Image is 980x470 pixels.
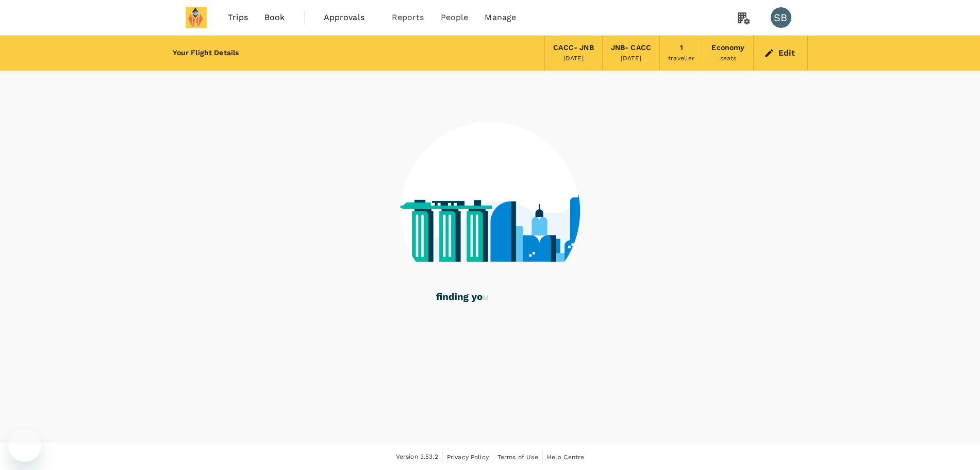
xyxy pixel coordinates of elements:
[547,454,585,461] span: Help Centre
[611,42,651,54] div: JNB - CACC
[711,42,744,54] div: Economy
[8,429,41,462] iframe: Botón para iniciar la ventana de mensajería
[680,42,683,54] div: 1
[436,293,525,303] g: finding your flights
[485,11,516,24] span: Manage
[173,6,220,29] img: Mining 4 Future Limited
[668,54,694,64] div: traveller
[392,11,424,24] span: Reports
[324,11,375,24] span: Approvals
[720,54,737,64] div: seats
[771,7,791,28] div: SB
[441,11,469,24] span: People
[396,452,438,462] span: Version 3.53.2
[762,45,799,61] button: Edit
[497,451,538,463] a: Terms of Use
[447,451,489,463] a: Privacy Policy
[621,54,641,64] div: [DATE]
[553,42,593,54] div: CACC - JNB
[447,454,489,461] span: Privacy Policy
[563,54,584,64] div: [DATE]
[497,454,538,461] span: Terms of Use
[173,47,239,59] div: Your Flight Details
[547,451,585,463] a: Help Centre
[228,11,248,24] span: Trips
[264,11,285,24] span: Book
